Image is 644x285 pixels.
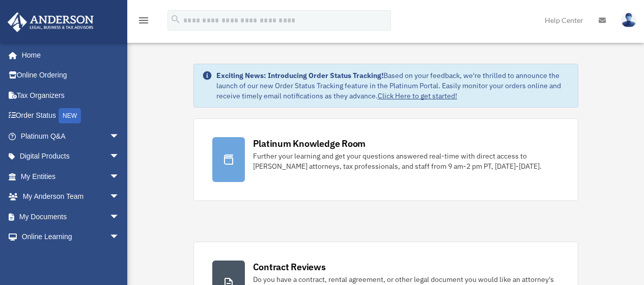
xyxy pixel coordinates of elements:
[7,247,135,267] a: Billingarrow_drop_down
[5,12,97,32] img: Anderson Advisors Platinum Portal
[7,187,135,207] a: My Anderson Teamarrow_drop_down
[170,14,181,25] i: search
[109,206,130,227] span: arrow_drop_down
[216,71,383,80] strong: Exciting News: Introducing Order Status Tracking!
[137,14,150,27] i: menu
[7,227,135,247] a: Online Learningarrow_drop_down
[109,227,130,248] span: arrow_drop_down
[137,18,150,27] a: menu
[7,126,135,146] a: Platinum Q&Aarrow_drop_down
[216,70,570,101] div: Based on your feedback, we're thrilled to announce the launch of our new Order Status Tracking fe...
[109,187,130,208] span: arrow_drop_down
[59,108,81,123] div: NEW
[109,126,130,147] span: arrow_drop_down
[109,166,130,187] span: arrow_drop_down
[7,106,135,126] a: Order StatusNEW
[253,137,366,150] div: Platinum Knowledge Room
[253,261,326,273] div: Contract Reviews
[7,45,130,65] a: Home
[7,206,135,227] a: My Documentsarrow_drop_down
[621,13,636,28] img: User Pic
[193,118,578,201] a: Platinum Knowledge Room Further your learning and get your questions answered real-time with dire...
[7,146,135,167] a: Digital Productsarrow_drop_down
[109,146,130,167] span: arrow_drop_down
[378,91,457,100] a: Click Here to get started!
[7,65,135,86] a: Online Ordering
[7,166,135,187] a: My Entitiesarrow_drop_down
[109,247,130,268] span: arrow_drop_down
[7,85,135,106] a: Tax Organizers
[253,151,559,171] div: Further your learning and get your questions answered real-time with direct access to [PERSON_NAM...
